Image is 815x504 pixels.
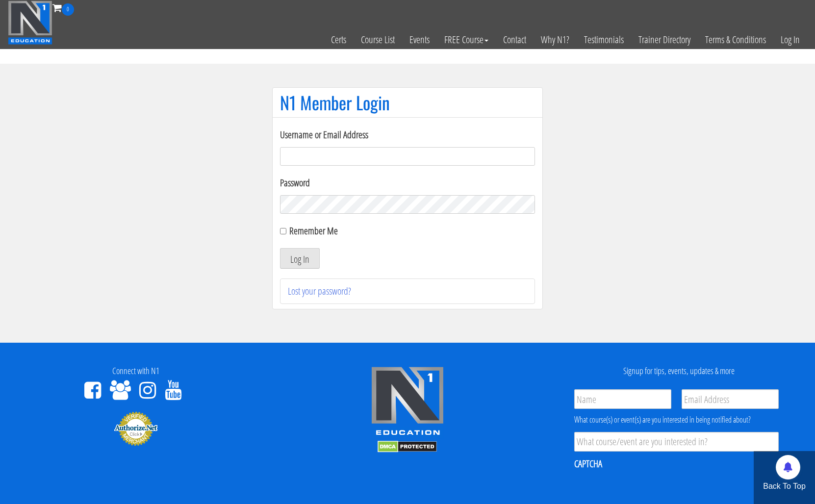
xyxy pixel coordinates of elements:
span: 0 [62,3,74,16]
button: Log In [280,248,320,269]
a: FREE Course [437,16,496,64]
a: Lost your password? [288,284,351,298]
img: n1-education [8,0,52,45]
a: Certs [324,16,354,64]
a: Contact [496,16,534,64]
a: Course List [354,16,402,64]
img: n1-edu-logo [371,366,444,439]
h1: N1 Member Login [280,93,535,112]
h4: Connect with N1 [7,366,264,376]
input: Email Address [682,389,779,409]
label: Password [280,176,535,190]
a: Events [402,16,437,64]
a: Log In [773,16,807,64]
a: Trainer Directory [631,16,698,64]
input: What course/event are you interested in? [574,432,779,452]
input: Name [574,389,671,409]
label: Remember Me [289,224,338,237]
a: Terms & Conditions [698,16,773,64]
div: What course(s) or event(s) are you interested in being notified about? [574,414,779,426]
img: Authorize.Net Merchant - Click to Verify [114,411,158,446]
a: 0 [52,1,74,14]
img: DMCA.com Protection Status [378,441,437,453]
a: Testimonials [577,16,631,64]
a: Why N1? [534,16,577,64]
label: Username or Email Address [280,127,535,142]
label: CAPTCHA [574,457,602,470]
h4: Signup for tips, events, updates & more [551,366,808,376]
